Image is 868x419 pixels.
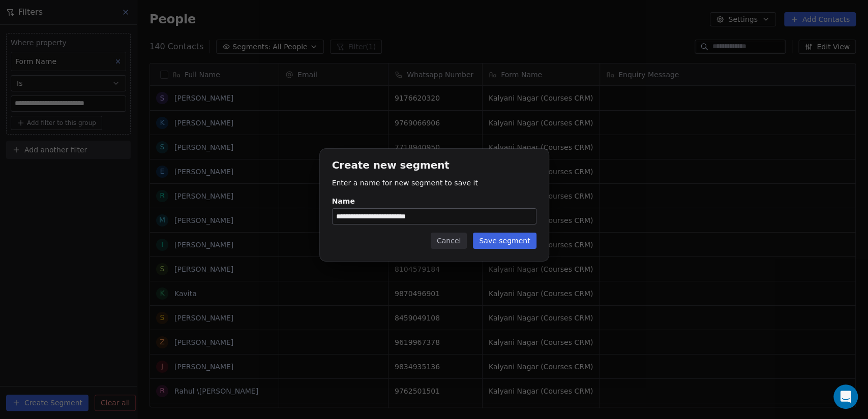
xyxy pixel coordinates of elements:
[473,233,536,249] button: Save segment
[332,161,536,172] h1: Create new segment
[332,178,536,188] p: Enter a name for new segment to save it
[332,196,536,206] div: Name
[431,233,467,249] button: Cancel
[333,209,536,224] input: Name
